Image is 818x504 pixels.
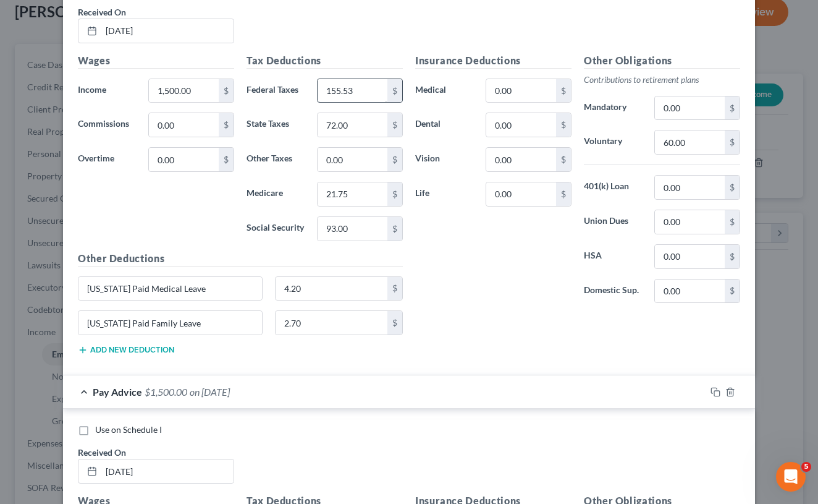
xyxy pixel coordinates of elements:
[387,277,402,301] div: $
[556,148,571,171] div: $
[409,113,479,137] label: Dental
[655,210,725,234] input: 0.00
[78,311,262,335] input: Specify...
[149,113,219,137] input: 0.00
[78,277,262,301] input: Specify...
[486,79,556,103] input: 0.00
[78,7,126,17] span: Received On
[556,113,571,137] div: $
[578,210,648,234] label: Union Dues
[93,386,142,398] span: Pay Advice
[240,147,311,172] label: Other Taxes
[318,182,387,206] input: 0.00
[78,53,234,69] h5: Wages
[78,84,106,95] span: Income
[95,424,162,435] span: Use on Schedule I
[725,176,740,199] div: $
[801,462,811,472] span: 5
[387,182,402,206] div: $
[725,280,740,303] div: $
[149,148,219,171] input: 0.00
[578,130,648,155] label: Voluntary
[725,245,740,268] div: $
[584,53,740,69] h5: Other Obligations
[578,244,648,269] label: HSA
[776,462,806,492] iframe: Intercom live chat
[387,113,402,137] div: $
[578,175,648,200] label: 401(k) Loan
[387,148,402,171] div: $
[72,113,142,137] label: Commissions
[318,79,387,103] input: 0.00
[276,277,388,301] input: 0.00
[247,53,403,69] h5: Tax Deductions
[387,311,402,335] div: $
[101,459,234,483] input: MM/DD/YYYY
[219,79,234,103] div: $
[149,79,219,103] input: 0.00
[409,182,479,207] label: Life
[72,147,142,172] label: Overtime
[318,148,387,171] input: 0.00
[145,386,187,398] span: $1,500.00
[556,79,571,103] div: $
[240,182,311,207] label: Medicare
[486,148,556,171] input: 0.00
[240,216,311,241] label: Social Security
[78,447,126,458] span: Received On
[556,182,571,206] div: $
[725,130,740,154] div: $
[655,96,725,120] input: 0.00
[78,345,174,355] button: Add new deduction
[486,182,556,206] input: 0.00
[387,217,402,241] div: $
[78,251,403,267] h5: Other Deductions
[486,113,556,137] input: 0.00
[240,79,311,103] label: Federal Taxes
[190,386,230,398] span: on [DATE]
[655,130,725,154] input: 0.00
[276,311,388,335] input: 0.00
[655,176,725,199] input: 0.00
[318,113,387,137] input: 0.00
[219,113,234,137] div: $
[318,217,387,241] input: 0.00
[409,79,479,103] label: Medical
[584,74,740,86] p: Contributions to retirement plans
[387,79,402,103] div: $
[101,19,234,43] input: MM/DD/YYYY
[415,53,571,69] h5: Insurance Deductions
[725,96,740,120] div: $
[409,147,479,172] label: Vision
[655,280,725,303] input: 0.00
[725,210,740,234] div: $
[240,113,311,137] label: State Taxes
[578,279,648,304] label: Domestic Sup.
[219,148,234,171] div: $
[655,245,725,268] input: 0.00
[578,96,648,121] label: Mandatory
